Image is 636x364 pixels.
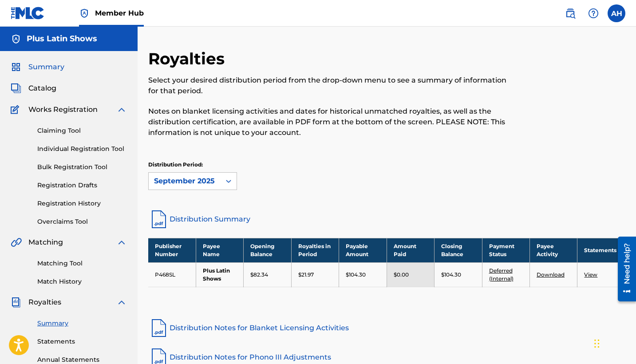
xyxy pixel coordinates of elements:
[594,330,600,357] div: Drag
[291,238,339,262] th: Royalties in Period
[27,34,97,44] h5: Plus Latin Shows
[11,83,21,94] img: Catalog
[148,262,196,287] td: P468SL
[148,317,625,339] a: Distribution Notes for Blanket Licensing Activities
[530,238,577,262] th: Payee Activity
[116,297,127,308] img: expand
[37,126,127,135] a: Claiming Tool
[585,4,602,22] div: Help
[11,34,21,44] img: Accounts
[37,337,127,346] a: Statements
[28,237,63,248] span: Matching
[250,271,268,279] p: $82.34
[11,62,64,72] a: SummarySummary
[394,271,409,279] p: $0.00
[435,238,482,262] th: Closing Balance
[565,8,576,19] img: search
[148,49,229,69] h2: Royalties
[37,162,127,172] a: Bulk Registration Tool
[387,238,434,262] th: Amount Paid
[37,144,127,154] a: Individual Registration Tool
[37,181,127,190] a: Registration Drafts
[11,83,56,94] a: CatalogCatalog
[116,104,127,115] img: expand
[37,277,127,286] a: Match History
[537,271,565,278] a: Download
[489,267,514,282] a: Deferred (Internal)
[154,176,215,186] div: September 2025
[37,319,127,328] a: Summary
[148,106,516,138] p: Notes on blanket licensing activities and dates for historical unmatched royalties, as well as th...
[608,4,625,22] div: User Menu
[577,238,625,262] th: Statements
[11,237,22,248] img: Matching
[148,161,237,169] p: Distribution Period:
[196,262,243,287] td: Plus Latin Shows
[148,238,196,262] th: Publisher Number
[148,75,516,96] p: Select your desired distribution period from the drop-down menu to see a summary of information f...
[441,271,461,279] p: $104.30
[37,259,127,268] a: Matching Tool
[28,83,56,94] span: Catalog
[611,233,636,306] iframe: Resource Center
[346,271,366,279] p: $104.30
[11,297,21,308] img: Royalties
[11,104,22,115] img: Works Registration
[196,238,243,262] th: Payee Name
[298,271,314,279] p: $21.97
[11,7,45,20] img: MLC Logo
[28,104,98,115] span: Works Registration
[244,238,291,262] th: Opening Balance
[37,217,127,226] a: Overclaims Tool
[95,8,144,18] span: Member Hub
[148,209,625,230] a: Distribution Summary
[148,209,170,230] img: distribution-summary-pdf
[588,8,599,19] img: help
[116,237,127,248] img: expand
[592,321,636,364] iframe: Chat Widget
[482,238,529,262] th: Payment Status
[339,238,387,262] th: Payable Amount
[28,62,64,72] span: Summary
[11,62,21,72] img: Summary
[561,4,579,22] a: Public Search
[584,271,597,278] a: View
[37,199,127,208] a: Registration History
[28,297,61,308] span: Royalties
[148,317,170,339] img: pdf
[79,8,90,19] img: Top Rightsholder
